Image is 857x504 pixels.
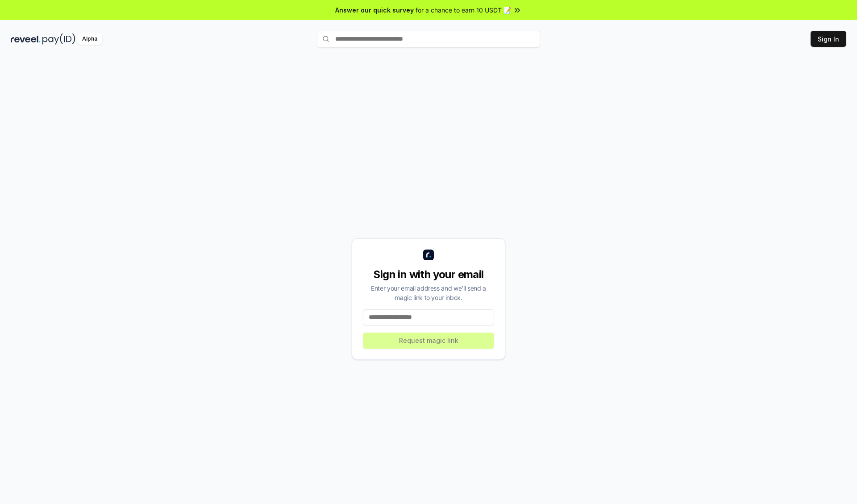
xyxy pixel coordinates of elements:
div: Sign in with your email [363,267,494,282]
button: Sign In [811,31,846,47]
div: Enter your email address and we’ll send a magic link to your inbox. [363,283,494,302]
img: pay_id [42,33,75,45]
span: Answer our quick survey [335,5,414,15]
span: for a chance to earn 10 USDT 📝 [416,5,511,15]
img: reveel_dark [11,33,41,45]
div: Alpha [77,33,102,45]
img: logo_small [423,250,434,260]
